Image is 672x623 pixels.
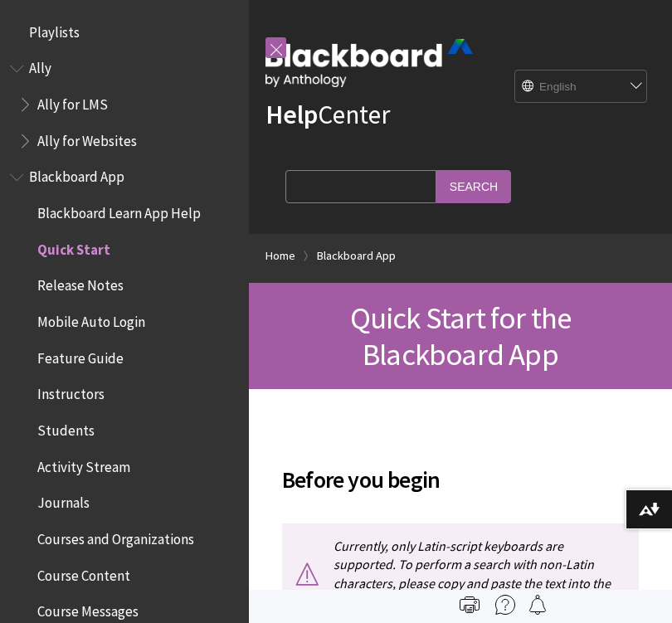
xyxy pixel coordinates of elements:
span: Release Notes [37,272,124,294]
span: Blackboard App [29,163,124,186]
span: Before you begin [282,462,639,497]
img: Blackboard by Anthology [265,39,473,87]
span: Playlists [29,18,80,41]
span: Courses and Organizations [37,525,194,548]
input: Search [436,170,511,202]
span: Course Content [37,562,130,584]
select: Site Language Selector [515,71,648,104]
span: Instructors [37,381,105,403]
span: Ally for LMS [37,90,108,113]
span: Ally for Websites [37,127,137,149]
span: Blackboard Learn App Help [37,199,201,221]
a: HelpCenter [265,98,390,131]
nav: Book outline for Playlists [10,18,239,46]
strong: Help [265,98,318,131]
img: Follow this page [528,595,548,615]
span: Students [37,416,95,439]
span: Feature Guide [37,344,124,367]
span: Quick Start [37,236,110,258]
img: More help [495,595,515,615]
img: Print [460,595,480,615]
a: Home [265,246,295,266]
nav: Book outline for Anthology Ally Help [10,55,239,155]
span: Quick Start for the Blackboard App [350,299,572,373]
span: Journals [37,489,90,512]
span: Mobile Auto Login [37,308,145,330]
span: Ally [29,55,51,77]
span: Course Messages [37,598,139,621]
a: Blackboard App [317,246,396,266]
span: Activity Stream [37,453,130,475]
